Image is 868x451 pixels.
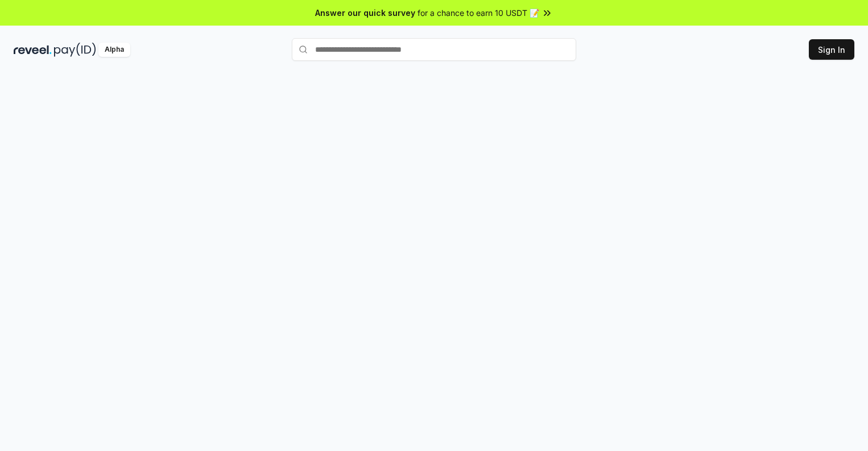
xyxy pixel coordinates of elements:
[809,39,854,60] button: Sign In
[315,7,415,19] span: Answer our quick survey
[14,43,52,57] img: reveel_dark
[54,43,96,57] img: pay_id
[418,7,539,19] span: for a chance to earn 10 USDT 📝
[98,43,130,57] div: Alpha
